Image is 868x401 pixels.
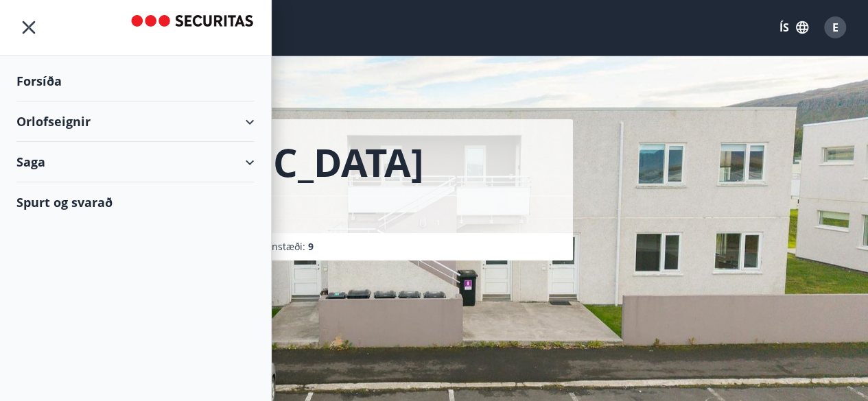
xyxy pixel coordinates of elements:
img: union_logo [130,15,255,42]
div: Orlofseignir [16,101,255,142]
span: 9 [308,240,314,253]
button: menu [16,15,41,40]
span: E [832,20,838,35]
button: ÍS [772,15,816,40]
div: Saga [16,142,255,182]
div: Forsíða [16,61,255,101]
button: E [819,11,852,44]
div: Spurt og svarað [16,182,255,222]
span: Svefnstæði : [253,240,314,254]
